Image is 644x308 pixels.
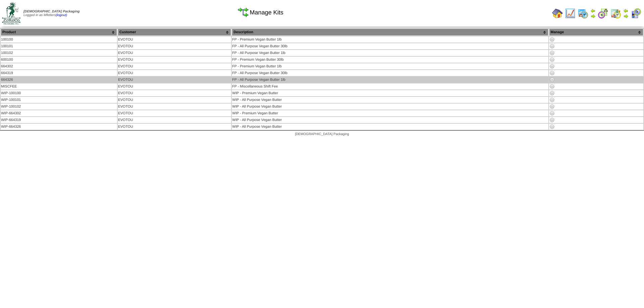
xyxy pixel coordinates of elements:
td: EVOTOU [118,104,231,110]
img: Manage Kit [549,124,555,129]
img: line_graph.gif [565,8,576,19]
img: Manage Kit [549,64,555,69]
td: MISCFEE [1,83,117,89]
a: (logout) [56,13,67,17]
img: Manage Kit [549,37,555,42]
td: WIP-664302 [1,110,117,116]
td: WIP - Premium Vegan Butter [232,110,548,116]
img: Manage Kit [549,57,555,62]
td: EVOTOU [118,57,231,63]
td: EVOTOU [118,70,231,76]
td: EVOTOU [118,37,231,43]
img: Manage Kit [549,50,555,56]
td: EVOTOU [118,124,231,130]
img: calendarinout.gif [610,8,621,19]
span: [DEMOGRAPHIC_DATA] Packaging [295,132,349,136]
td: WIP - All Purpose Vegan Butter [232,117,548,123]
td: 100100 [1,37,117,43]
td: FP - Premium Vegan Butter 1lb [232,37,548,43]
th: Manage [549,28,643,36]
img: arrowright.gif [623,13,629,19]
td: WIP - All Purpose Vegan Butter [232,104,548,110]
img: workflow.gif [238,7,249,18]
img: arrowleft.gif [590,8,596,13]
td: EVOTOU [118,50,231,56]
span: [DEMOGRAPHIC_DATA] Packaging [23,10,79,13]
td: WIP-664326 [1,124,117,130]
img: Manage Kit [549,90,555,96]
td: EVOTOU [118,97,231,103]
td: FP - Miscellaneous Shift Fee [232,83,548,89]
img: Manage Kit [549,84,555,89]
th: Description [232,28,548,36]
td: 100101 [1,43,117,49]
img: arrowleft.gif [623,8,629,13]
td: 664302 [1,63,117,69]
img: Manage Kit [549,77,555,82]
td: EVOTOU [118,110,231,116]
td: WIP-100100 [1,90,117,96]
img: Manage Kit [549,44,555,49]
td: 600100 [1,57,117,63]
td: 664319 [1,70,117,76]
img: calendarblend.gif [598,8,608,19]
span: Manage Kits [250,9,283,16]
img: Manage Kit [549,97,555,103]
td: FP - All Purpose Vegan Butter 1lb [232,77,548,83]
th: Product [1,28,117,36]
td: WIP-100102 [1,104,117,110]
img: Manage Kit [549,104,555,109]
td: WIP-100101 [1,97,117,103]
td: WIP-664319 [1,117,117,123]
img: zoroco-logo-small.webp [2,2,20,24]
img: Manage Kit [549,117,555,123]
td: WIP - Premium Vegan Butter [232,90,548,96]
td: WIP - All Purpose Vegan Butter [232,124,548,130]
td: EVOTOU [118,77,231,83]
th: Customer [118,28,231,36]
img: home.gif [552,8,563,19]
img: Manage Kit [549,70,555,76]
td: FP - Premium Vegan Butter 1lb [232,63,548,69]
td: 664326 [1,77,117,83]
td: EVOTOU [118,83,231,89]
img: calendarprod.gif [578,8,588,19]
td: FP - All Purpose Vegan Butter 30lb [232,43,548,49]
td: 100102 [1,50,117,56]
td: WIP - All Purpose Vegan Butter [232,97,548,103]
td: FP - All Purpose Vegan Butter 30lb [232,70,548,76]
td: FP - Premium Vegan Butter 30lb [232,57,548,63]
span: Logged in as Mfetters [23,10,79,17]
td: FP - All Purpose Vegan Butter 1lb [232,50,548,56]
td: EVOTOU [118,90,231,96]
img: calendarcustomer.gif [631,8,641,19]
img: arrowright.gif [590,13,596,19]
td: EVOTOU [118,43,231,49]
img: Manage Kit [549,111,555,116]
td: EVOTOU [118,117,231,123]
td: EVOTOU [118,63,231,69]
